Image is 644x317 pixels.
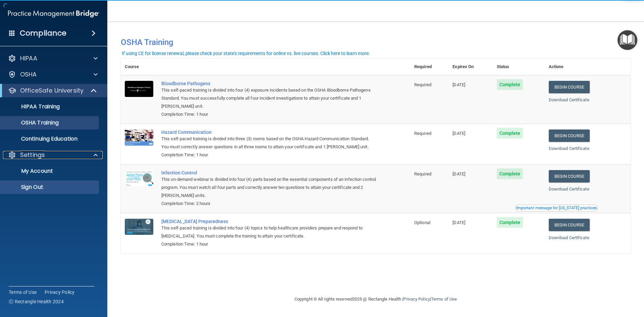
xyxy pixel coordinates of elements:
[452,171,465,176] span: [DATE]
[20,151,45,159] p: Settings
[161,200,377,208] div: Completion Time: 2 hours
[516,206,597,210] div: Important message for [US_STATE] practices
[549,219,590,231] a: Begin Course
[8,54,98,62] a: HIPAA
[448,59,492,75] th: Expires On
[161,110,377,118] div: Completion Time: 1 hour
[431,297,457,302] a: Terms of Use
[161,175,377,200] div: This on-demand webinar is divided into four (4) parts based on the essential components of an inf...
[161,81,377,86] a: Bloodborne Pathogens
[549,97,589,102] a: Download Certificate
[497,128,523,139] span: Complete
[452,131,465,136] span: [DATE]
[8,87,97,95] a: OfficeSafe University
[8,151,98,159] a: Settings
[4,136,96,142] p: Continuing Education
[45,289,75,296] a: Privacy Policy
[161,129,377,135] a: Hazard Communication
[20,54,37,62] p: HIPAA
[549,170,590,182] a: Begin Course
[161,170,377,175] a: Infection Control
[4,168,96,174] p: My Account
[452,220,465,225] span: [DATE]
[497,217,523,228] span: Complete
[161,135,377,151] div: This self-paced training is divided into three (3) rooms based on the OSHA Hazard Communication S...
[121,38,631,47] h4: OSHA Training
[493,59,545,75] th: Status
[414,171,431,176] span: Required
[4,184,96,191] p: Sign Out
[549,187,589,192] a: Download Certificate
[161,86,377,110] div: This self-paced training is divided into four (4) exposure incidents based on the OSHA Bloodborne...
[122,51,370,56] div: If using CE for license renewal, please check your state's requirements for online vs. live cours...
[121,50,371,57] button: If using CE for license renewal, please check your state's requirements for online vs. live cours...
[20,87,84,95] p: OfficeSafe University
[414,82,431,87] span: Required
[549,129,590,142] a: Begin Course
[4,119,59,126] p: OSHA Training
[497,168,523,179] span: Complete
[549,146,589,151] a: Download Certificate
[161,240,377,248] div: Completion Time: 1 hour
[452,82,465,87] span: [DATE]
[515,205,598,211] button: Read this if you are a dental practitioner in the state of CA
[497,79,523,90] span: Complete
[618,30,637,50] button: Open Resource Center
[8,7,99,20] img: PMB logo
[161,224,377,240] div: This self-paced training is divided into four (4) topics to help healthcare providers prepare and...
[121,59,157,75] th: Course
[9,298,64,305] span: Ⓒ Rectangle Health 2024
[414,131,431,136] span: Required
[20,70,37,78] p: OSHA
[549,81,590,93] a: Begin Course
[4,103,60,110] p: HIPAA Training
[161,219,377,224] a: [MEDICAL_DATA] Preparedness
[161,151,377,159] div: Completion Time: 1 hour
[20,29,66,38] h4: Compliance
[403,297,430,302] a: Privacy Policy
[414,220,430,225] span: Optional
[549,235,589,240] a: Download Certificate
[9,289,37,296] a: Terms of Use
[545,59,631,75] th: Actions
[8,70,98,78] a: OSHA
[253,288,498,310] div: Copyright © All rights reserved 2025 @ Rectangle Health | |
[410,59,448,75] th: Required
